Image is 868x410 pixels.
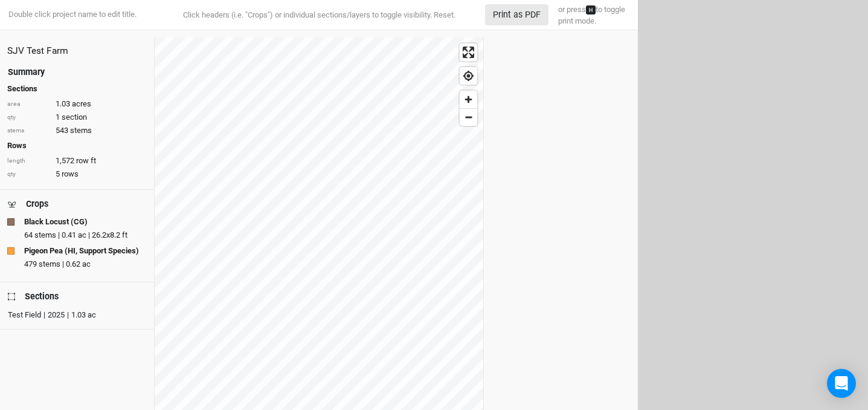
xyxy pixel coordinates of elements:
[7,141,147,151] h4: Rows
[7,45,147,58] div: SJV Test Farm
[25,290,59,303] div: Sections
[7,126,50,135] div: stems
[460,91,477,108] button: Zoom in
[8,66,45,79] div: Summary
[76,155,96,166] span: row ft
[24,259,147,270] div: 479 stems | 0.62 ac
[7,125,147,136] div: 543
[7,112,147,123] div: 1
[43,309,45,321] div: |
[7,84,147,94] h4: Sections
[7,99,147,109] div: 1.03
[67,309,69,321] div: |
[7,113,50,122] div: qty
[41,309,96,321] div: 2025 1.03 ac
[62,169,79,180] span: rows
[7,170,50,179] div: qty
[460,108,477,126] button: Zoom out
[24,230,147,241] div: 64 stems | 0.41 ac | 26.2x8.2 ft
[485,4,548,25] button: Print as PDF
[7,155,147,166] div: 1,572
[586,5,596,15] kbd: H
[7,169,147,180] div: 5
[7,157,50,166] div: length
[70,125,92,136] span: stems
[460,44,477,61] button: Enter fullscreen
[7,308,142,319] button: Test Field|2025|1.03 ac
[62,112,87,123] span: section
[827,369,856,398] div: Open Intercom Messenger
[24,246,139,256] strong: Pigeon Pea (HI, Support Species)
[24,216,88,227] strong: Black Locust (CG)
[159,9,479,21] div: Click headers (i.e. "Crops") or individual sections/layers to toggle visibility.
[26,198,48,210] div: Crops
[8,309,41,321] div: Test Field
[7,100,50,109] div: area
[434,9,455,21] button: Reset.
[72,99,91,109] span: acres
[460,109,477,126] span: Zoom out
[6,9,137,20] div: Double click project name to edit title.
[460,67,477,85] button: Find my location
